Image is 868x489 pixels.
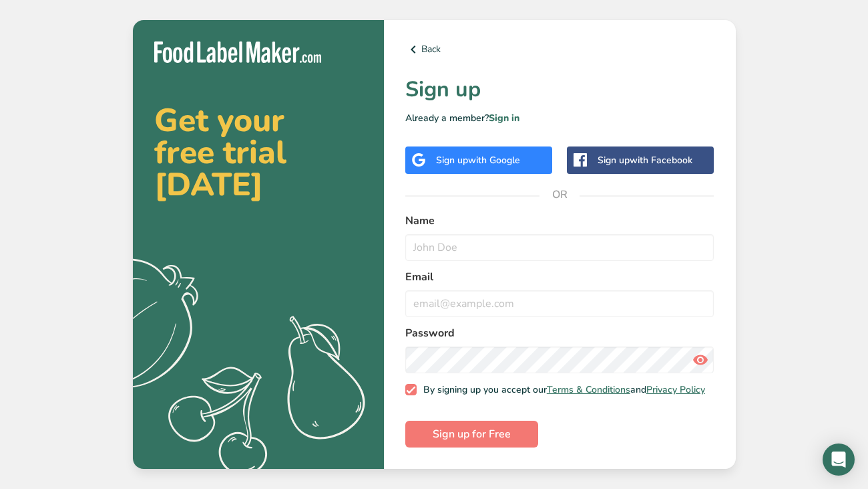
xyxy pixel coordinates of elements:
[405,290,714,317] input: email@example.com
[405,74,714,106] h1: Sign up
[405,111,714,125] p: Already a member?
[405,41,714,58] a: Back
[417,384,705,396] span: By signing up you accept our and
[405,421,538,448] button: Sign up for Free
[630,154,692,167] span: with Facebook
[405,269,714,285] label: Email
[823,444,855,476] div: Open Intercom Messenger
[405,234,714,261] input: John Doe
[646,383,705,396] a: Privacy Policy
[433,426,511,442] span: Sign up for Free
[547,383,630,396] a: Terms & Conditions
[468,154,520,167] span: with Google
[539,175,580,215] span: OR
[598,153,692,167] div: Sign up
[154,104,363,201] h2: Get your free trial [DATE]
[154,41,321,64] img: Food Label Maker
[489,112,519,124] a: Sign in
[405,213,714,229] label: Name
[405,325,714,341] label: Password
[436,153,520,167] div: Sign up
